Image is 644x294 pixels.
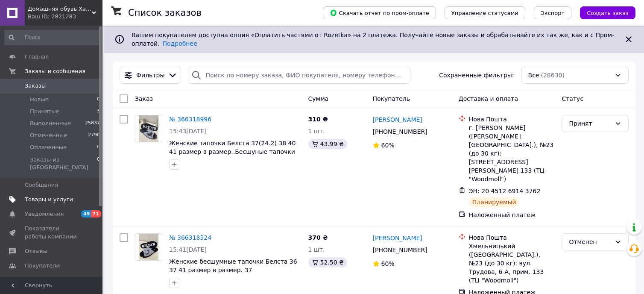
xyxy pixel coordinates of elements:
input: Поиск [4,30,101,45]
span: Доставка и оплата [459,95,518,102]
div: Ваш ID: 2821283 [28,13,102,21]
div: г. [PERSON_NAME] ([PERSON_NAME][GEOGRAPHIC_DATA].), №23 (до 30 кг): [STREET_ADDRESS][PERSON_NAME]... [469,123,555,183]
input: Поиск по номеру заказа, ФИО покупателя, номеру телефона, Email, номеру накладной [188,67,410,84]
div: 43.99 ₴ [308,139,347,149]
span: 310 ₴ [308,116,328,123]
span: 370 ₴ [308,234,328,241]
div: Нова Пошта [469,115,555,123]
span: Сумма [308,95,329,102]
span: Домашняя обувь Харьков [28,5,92,13]
span: Экспорт [541,10,565,16]
span: Показатели работы компании [25,225,79,240]
a: [PERSON_NAME] [373,115,422,124]
a: Женские тапочки Белста 37(24.2) 38 40 41 размер в размер..Бесшуные тапочки 38 [169,140,296,164]
span: Принятые [30,108,59,115]
span: Заказы [25,82,46,90]
img: Фото товару [139,115,159,142]
span: Вашим покупателям доступна опция «Оплатить частями от Rozetka» на 2 платежа. Получайте новые зака... [132,32,614,47]
span: 0 [97,144,100,151]
span: 60% [381,142,395,149]
span: 49 [81,210,91,218]
span: 15:41[DATE] [169,246,207,253]
span: 60% [381,260,395,267]
a: Подробнее [163,40,197,47]
span: 71 [91,210,101,218]
span: 1 шт. [308,246,325,253]
span: (28630) [541,72,564,79]
span: Новые [30,96,49,103]
span: Фильтры [136,71,164,79]
span: 0 [97,96,100,103]
span: 15:43[DATE] [169,128,207,135]
span: 1 шт. [308,128,325,135]
h1: Список заказов [128,8,202,18]
button: Скачать отчет по пром-оплате [323,6,436,19]
div: Хмельницький ([GEOGRAPHIC_DATA].), №23 (до 30 кг): вул. Трудова, 6-А, прим. 133 (ТЦ "Woodmoll") [469,242,555,285]
span: ЭН: 20 4512 6914 3762 [469,188,541,194]
span: Сообщения [25,181,58,189]
a: Женские бесшумные тапочки Белста 36 37 41 размер в размер. 37 [169,258,297,273]
span: Выполненные [30,120,71,127]
span: Управление статусами [451,10,518,16]
span: Главная [25,53,49,61]
a: № 366318524 [169,234,211,241]
div: Планируемый [469,197,520,207]
span: Покупатель [373,95,410,102]
a: Создать заказ [571,9,635,16]
span: 3 [97,108,100,115]
span: 25837 [85,120,100,127]
div: [PHONE_NUMBER] [371,244,429,256]
span: Заказ [135,95,153,102]
span: Уведомления [25,210,64,218]
span: Заказы и сообщения [25,68,85,75]
div: [PHONE_NUMBER] [371,126,429,138]
div: Наложенный платеж [469,211,555,219]
span: Отзывы [25,247,47,255]
span: Скачать отчет по пром-оплате [330,9,429,17]
button: Экспорт [534,6,571,19]
div: Нова Пошта [469,233,555,242]
span: Статус [562,95,583,102]
span: Сохраненные фильтры: [439,71,514,79]
span: Покупатели [25,262,60,270]
img: Фото товару [139,234,159,260]
button: Управление статусами [445,6,525,19]
span: Заказы из [GEOGRAPHIC_DATA] [30,156,97,171]
span: Товары и услуги [25,196,73,203]
a: [PERSON_NAME] [373,234,422,242]
div: Принят [569,119,611,128]
span: Создать заказ [587,10,629,16]
div: 52.50 ₴ [308,257,347,268]
button: Создать заказ [580,6,635,19]
span: 0 [97,156,100,171]
a: Фото товару [135,115,162,142]
div: Отменен [569,237,611,247]
a: Фото товару [135,233,162,261]
span: Оплаченные [30,144,67,151]
span: Все [528,71,539,79]
span: Отмененные [30,132,67,139]
a: № 366318996 [169,116,211,123]
span: 2790 [88,132,100,139]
